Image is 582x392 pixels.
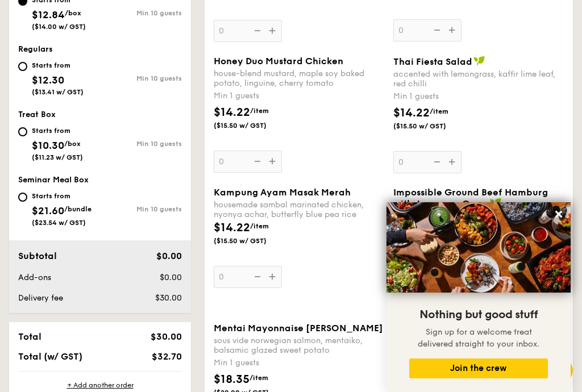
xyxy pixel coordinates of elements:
span: /item [430,107,448,115]
span: Thai Fiesta Salad [393,56,472,67]
input: Starts from$10.30/box($11.23 w/ GST)Min 10 guests [18,127,27,136]
span: Total [18,331,41,342]
span: $12.84 [32,9,65,21]
span: Total (w/ GST) [18,351,82,362]
span: Sign up for a welcome treat delivered straight to your inbox. [418,327,539,349]
span: ($15.50 w/ GST) [214,121,276,130]
div: Min 1 guests [393,91,564,102]
span: /item [250,222,269,230]
span: ($15.50 w/ GST) [214,236,276,245]
div: Starts from [32,61,84,70]
span: $0.00 [156,251,182,261]
button: Join the crew [409,358,548,378]
input: Starts from$21.60/bundle($23.54 w/ GST)Min 10 guests [18,193,27,202]
div: Min 1 guests [214,357,384,369]
img: icon-vegan.f8ff3823.svg [490,198,501,208]
span: $21.60 [32,205,64,217]
span: Seminar Meal Box [18,175,89,185]
span: Delivery fee [18,293,63,303]
span: $14.22 [214,221,250,235]
span: $30.00 [151,331,182,342]
span: $10.30 [32,139,64,152]
span: $18.35 [214,373,250,386]
span: /item [250,107,269,115]
div: house-blend mustard, maple soy baked potato, linguine, cherry tomato [214,69,384,88]
span: ($23.54 w/ GST) [32,219,86,227]
span: Impossible Ground Beef Hamburg with Japanese Curry [393,187,548,209]
div: + Add another order [18,381,182,390]
span: ($15.50 w/ GST) [393,122,456,131]
span: $12.30 [32,74,64,86]
div: Min 10 guests [100,205,182,213]
span: Add-ons [18,273,51,282]
span: /bundle [64,205,92,213]
img: DSC07876-Edit02-Large.jpeg [386,202,571,293]
span: Honey Duo Mustard Chicken [214,56,343,66]
span: /box [65,9,81,17]
span: $32.70 [152,351,182,362]
span: ($11.23 w/ GST) [32,153,83,161]
div: housemade sambal marinated chicken, nyonya achar, butterfly blue pea rice [214,200,384,219]
span: $14.22 [393,106,430,120]
button: Close [550,205,568,223]
span: Treat Box [18,110,56,119]
input: Starts from$12.30($13.41 w/ GST)Min 10 guests [18,62,27,71]
div: Min 10 guests [100,74,182,82]
span: $30.00 [155,293,182,303]
span: Subtotal [18,251,57,261]
img: icon-vegan.f8ff3823.svg [473,56,485,66]
span: /box [64,140,81,148]
div: Starts from [32,191,92,201]
span: Kampung Ayam Masak Merah [214,187,351,198]
div: Min 1 guests [214,90,384,102]
span: Nothing but good stuff [419,308,538,322]
span: Regulars [18,44,53,54]
span: Mentai Mayonnaise [PERSON_NAME] [214,323,383,333]
span: $14.22 [214,106,250,119]
div: sous vide norwegian salmon, mentaiko, balsamic glazed sweet potato [214,336,384,355]
span: /item [250,374,268,382]
span: $0.00 [160,273,182,282]
div: Starts from [32,126,83,135]
div: accented with lemongrass, kaffir lime leaf, red chilli [393,69,564,89]
span: ($13.41 w/ GST) [32,88,84,96]
div: Min 10 guests [100,9,182,17]
div: Min 10 guests [100,140,182,148]
span: ($14.00 w/ GST) [32,23,86,31]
